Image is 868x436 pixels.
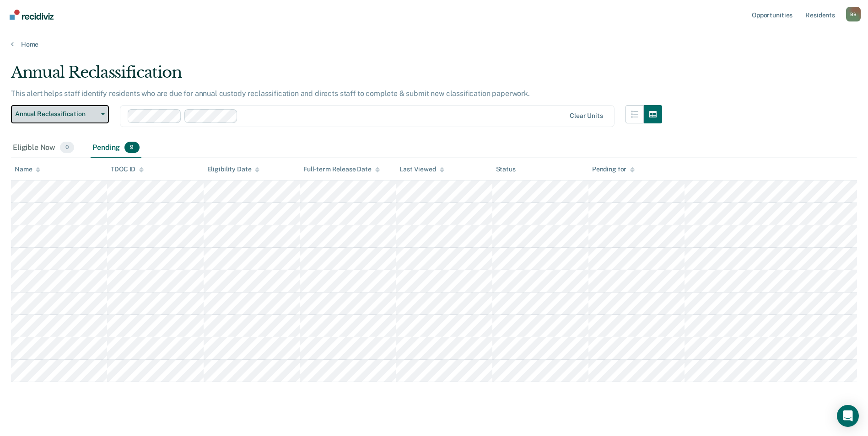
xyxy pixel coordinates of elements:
div: Pending9 [91,138,141,158]
img: Recidiviz [10,10,54,20]
div: Status [496,165,516,173]
div: Clear units [570,112,603,120]
div: B B [846,7,861,21]
a: Home [11,40,857,48]
div: Annual Reclassification [11,63,662,89]
span: 0 [60,142,74,154]
div: Open Intercom Messenger [837,405,859,427]
div: Full-term Release Date [303,165,380,173]
span: Annual Reclassification [15,110,97,118]
div: Eligibility Date [207,165,260,173]
div: TDOC ID [111,165,144,173]
span: 9 [124,142,139,154]
div: Last Viewed [399,165,444,173]
button: Profile dropdown button [846,7,861,21]
button: Annual Reclassification [11,105,109,123]
div: Eligible Now0 [11,138,76,158]
div: Name [15,165,40,173]
div: Pending for [592,165,635,173]
p: This alert helps staff identify residents who are due for annual custody reclassification and dir... [11,89,530,98]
